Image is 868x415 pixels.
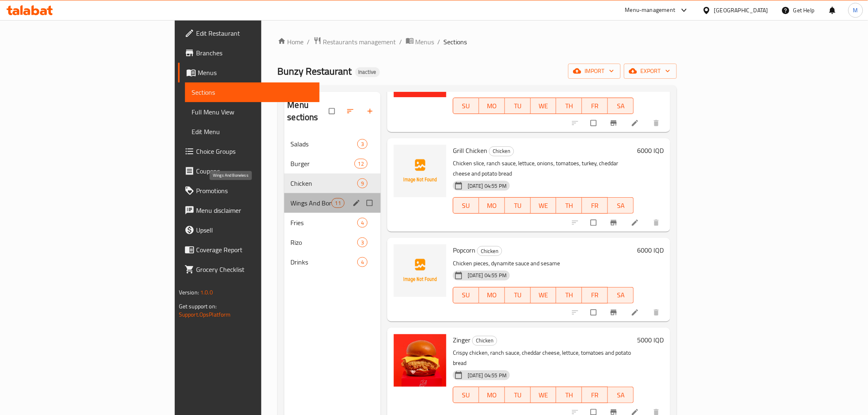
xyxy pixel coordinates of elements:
[489,146,514,156] span: Chicken
[464,271,510,279] span: [DATE] 04:55 PM
[196,265,313,274] span: Grocery Checklist
[341,102,361,120] span: Sort sections
[531,98,557,114] button: WE
[284,193,381,213] div: Wings And Boneless11edit
[178,260,320,279] a: Grocery Checklist
[178,240,320,260] a: Coverage Report
[457,200,476,212] span: SU
[637,145,664,156] h6: 6000 IQD
[358,140,367,148] span: 3
[585,200,605,212] span: FR
[560,389,579,401] span: TH
[284,213,381,233] div: Fries4
[313,36,396,47] a: Restaurants management
[647,214,667,232] button: delete
[453,387,479,403] button: SU
[192,107,313,117] span: Full Menu View
[291,159,354,169] span: Burger
[586,305,603,320] span: Select to update
[479,387,505,403] button: MO
[291,218,357,228] div: Fries
[505,287,531,303] button: TU
[608,197,634,214] button: SA
[196,205,313,215] span: Menu disclaimer
[185,102,320,122] a: Full Menu View
[575,66,614,76] span: import
[284,154,381,173] div: Burger12
[472,336,497,346] div: Chicken
[361,102,381,120] button: Add section
[323,37,396,47] span: Restaurants management
[358,239,367,246] span: 3
[200,287,213,298] span: 1.0.0
[637,244,664,256] h6: 6000 IQD
[608,387,634,403] button: SA
[611,289,630,301] span: SA
[505,197,531,214] button: TU
[582,387,608,403] button: FR
[585,100,605,112] span: FR
[464,372,510,379] span: [DATE] 04:55 PM
[534,289,553,301] span: WE
[605,303,624,322] button: Branch-specific-item
[291,178,357,188] div: Chicken
[531,287,557,303] button: WE
[586,115,603,131] span: Select to update
[453,158,634,179] p: Chicken slice, ranch sauce, lettuce, onions, tomatoes, turkey, cheddar cheese and potato bread
[178,23,320,43] a: Edit Restaurant
[179,309,231,320] a: Support.OpsPlatform
[196,146,313,156] span: Choice Groups
[534,200,553,212] span: WE
[637,334,664,346] h6: 5000 IQD
[196,225,313,235] span: Upsell
[400,37,402,47] li: /
[624,64,677,79] button: export
[631,119,641,127] a: Edit menu item
[508,389,528,401] span: TU
[453,144,487,157] span: Grill Chicken
[608,98,634,114] button: SA
[556,387,582,403] button: TH
[178,43,320,63] a: Branches
[582,197,608,214] button: FR
[611,389,630,401] span: SA
[453,98,479,114] button: SU
[291,237,357,247] span: Rizo
[278,62,352,80] span: Bunzy Restaurant
[406,36,434,47] a: Menus
[394,145,446,197] img: Grill Chicken
[453,258,634,269] p: Chicken pieces, dynamite sauce and sesame
[479,287,505,303] button: MO
[534,100,553,112] span: WE
[605,214,624,232] button: Branch-specific-item
[284,131,381,275] nav: Menu sections
[178,201,320,220] a: Menu disclaimer
[556,287,582,303] button: TH
[611,200,630,212] span: SA
[178,141,320,161] a: Choice Groups
[178,181,320,201] a: Promotions
[611,100,630,112] span: SA
[284,233,381,252] div: Rizo3
[479,197,505,214] button: MO
[185,82,320,102] a: Sections
[357,178,368,188] div: items
[508,200,528,212] span: TU
[351,198,363,208] button: edit
[625,5,676,15] div: Menu-management
[647,303,667,322] button: delete
[479,98,505,114] button: MO
[556,197,582,214] button: TH
[477,246,502,256] span: Chicken
[608,287,634,303] button: SA
[505,387,531,403] button: TU
[489,146,514,156] div: Chicken
[278,36,677,47] nav: breadcrumb
[284,134,381,154] div: Salads3
[332,199,344,207] span: 11
[291,139,357,149] span: Salads
[358,219,367,227] span: 4
[482,289,502,301] span: MO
